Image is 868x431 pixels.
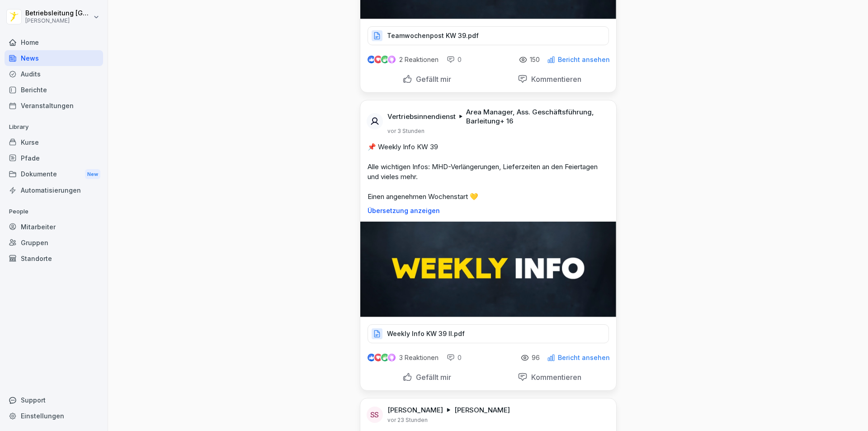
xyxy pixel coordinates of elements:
img: inspiring [388,354,396,362]
img: love [375,354,382,361]
a: Automatisierungen [5,182,103,198]
img: celebrate [381,56,389,63]
div: 0 [447,353,462,362]
p: Übersetzung anzeigen [368,207,609,214]
p: 150 [530,56,540,63]
div: Dokumente [5,166,103,183]
a: Weekly Info KW 39 II.pdf [368,332,609,341]
p: Bericht ansehen [558,56,610,63]
img: like [368,354,375,361]
p: [PERSON_NAME] [25,18,91,24]
p: 3 Reaktionen [399,354,439,361]
p: People [5,204,103,219]
div: Support [5,392,103,408]
p: Teamwochenpost KW 39.pdf [387,31,479,40]
p: vor 3 Stunden [387,128,425,135]
img: like [368,56,375,63]
p: Weekly Info KW 39 II.pdf [387,329,465,338]
a: Audits [5,66,103,82]
a: Home [5,34,103,50]
img: love [375,56,382,63]
a: Standorte [5,251,103,266]
p: vor 23 Stunden [387,417,428,424]
a: DokumenteNew [5,166,103,183]
p: Vertriebsinnendienst [387,112,456,121]
a: Pfade [5,150,103,166]
p: 96 [532,354,540,361]
a: Kurse [5,134,103,150]
p: Kommentieren [528,373,581,382]
a: Teamwochenpost KW 39.pdf [368,34,609,43]
p: Kommentieren [528,75,581,84]
p: 📌 Weekly Info KW 39 Alle wichtigen Infos: MHD-Verlängerungen, Lieferzeiten an den Feiertagen und ... [368,142,609,202]
a: News [5,50,103,66]
p: Bericht ansehen [558,354,610,361]
p: Betriebsleitung [GEOGRAPHIC_DATA] [25,9,91,17]
div: 0 [447,55,462,64]
p: Gefällt mir [412,75,451,84]
p: [PERSON_NAME] [387,406,443,415]
img: inspiring [388,56,396,64]
a: Veranstaltungen [5,98,103,114]
p: [PERSON_NAME] [454,406,510,415]
div: New [85,169,100,180]
p: Gefällt mir [412,373,451,382]
p: 2 Reaktionen [399,56,439,63]
div: SS [367,407,383,423]
a: Mitarbeiter [5,219,103,235]
img: celebrate [381,354,389,361]
img: c31u2p2qoqpfv4dnx9j6dtk8.png [360,222,616,317]
p: Area Manager, Ass. Geschäftsführung, Barleitung + 16 [466,108,605,126]
a: Einstellungen [5,408,103,424]
a: Berichte [5,82,103,98]
p: Library [5,120,103,134]
a: Gruppen [5,235,103,251]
